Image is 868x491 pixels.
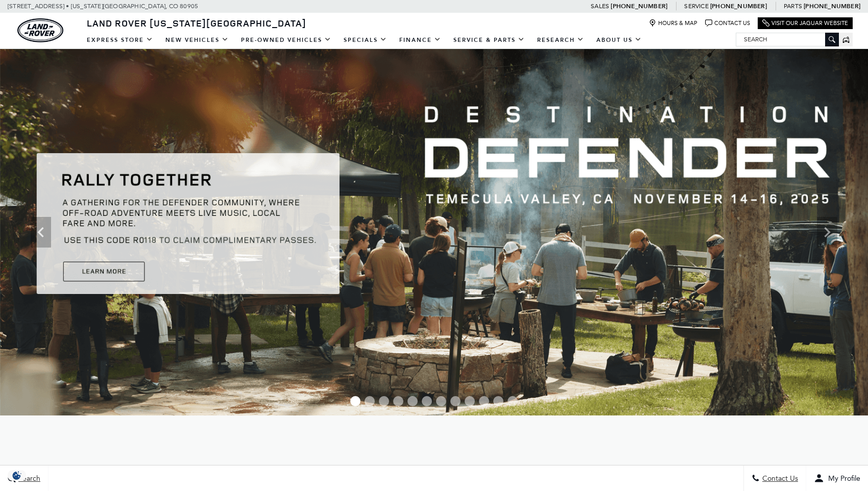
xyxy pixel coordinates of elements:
span: Go to slide 1 [350,396,360,406]
a: Finance [393,31,447,49]
a: Pre-Owned Vehicles [235,31,337,49]
img: Land Rover [17,18,63,42]
a: EXPRESS STORE [81,31,159,49]
a: [PHONE_NUMBER] [804,2,860,10]
span: Go to slide 2 [365,396,375,406]
a: Hours & Map [649,19,697,27]
a: Service & Parts [447,31,531,49]
span: Go to slide 12 [508,396,518,406]
img: Opt-Out Icon [5,470,29,481]
input: Search [736,33,838,45]
div: Previous [31,217,51,248]
a: [STREET_ADDRESS] • [US_STATE][GEOGRAPHIC_DATA], CO 80905 [8,3,198,10]
a: Land Rover [US_STATE][GEOGRAPHIC_DATA] [81,17,312,29]
section: Click to Open Cookie Consent Modal [5,470,29,481]
a: Contact Us [705,19,750,27]
span: Go to slide 9 [465,396,475,406]
span: Go to slide 3 [379,396,389,406]
span: Service [684,3,708,10]
a: New Vehicles [159,31,235,49]
span: Go to slide 11 [493,396,503,406]
span: Go to slide 4 [393,396,403,406]
nav: Main Navigation [81,31,648,49]
a: About Us [590,31,648,49]
span: Go to slide 10 [479,396,489,406]
span: Go to slide 7 [436,396,446,406]
span: Go to slide 8 [450,396,461,406]
span: Contact Us [760,474,798,483]
a: Visit Our Jaguar Website [762,19,848,27]
a: Specials [337,31,393,49]
a: [PHONE_NUMBER] [710,2,767,10]
a: Research [531,31,590,49]
div: Next [817,217,837,248]
a: land-rover [17,18,63,42]
span: Go to slide 5 [407,396,418,406]
span: My Profile [824,474,860,483]
span: Go to slide 6 [422,396,432,406]
a: [PHONE_NUMBER] [611,2,667,10]
span: Sales [591,3,609,10]
button: Open user profile menu [806,465,868,491]
span: Parts [784,3,802,10]
span: Land Rover [US_STATE][GEOGRAPHIC_DATA] [87,17,306,29]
